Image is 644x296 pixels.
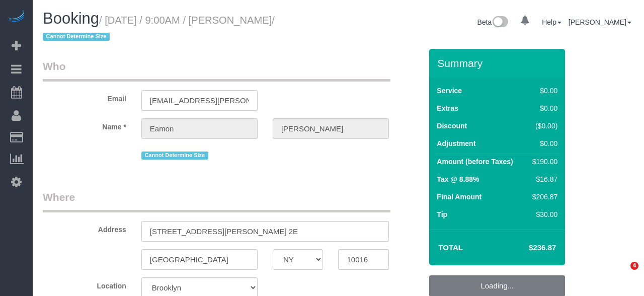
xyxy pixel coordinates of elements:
[499,244,556,252] h4: $236.87
[437,209,447,219] label: Tip
[528,209,557,219] div: $30.00
[528,138,557,149] div: $0.00
[610,262,634,286] iframe: Intercom live chat
[35,90,134,104] label: Email
[437,57,560,69] h3: Summary
[569,18,631,26] a: [PERSON_NAME]
[477,18,509,26] a: Beta
[528,86,557,96] div: $0.00
[528,192,557,202] div: $206.87
[542,18,561,26] a: Help
[273,118,389,139] input: Last Name
[141,152,208,160] span: Cannot Determine Size
[528,157,557,167] div: $190.00
[437,86,462,96] label: Service
[35,277,134,291] label: Location
[437,103,458,113] label: Extras
[437,138,475,149] label: Adjustment
[338,249,389,270] input: Zip Code
[6,10,26,24] img: Automaid Logo
[141,118,258,139] input: First Name
[437,174,479,184] label: Tax @ 8.88%
[35,118,134,132] label: Name *
[528,174,557,184] div: $16.87
[43,10,99,27] span: Booking
[43,59,390,82] legend: Who
[528,103,557,113] div: $0.00
[492,16,508,29] img: New interface
[630,262,638,270] span: 4
[141,249,258,270] input: City
[43,15,275,43] span: /
[437,192,481,202] label: Final Amount
[437,157,513,167] label: Amount (before Taxes)
[43,190,390,212] legend: Where
[43,33,110,41] span: Cannot Determine Size
[437,121,467,131] label: Discount
[141,90,258,111] input: Email
[528,121,557,131] div: ($0.00)
[43,15,275,43] small: / [DATE] / 9:00AM / [PERSON_NAME]
[438,243,463,252] strong: Total
[35,221,134,235] label: Address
